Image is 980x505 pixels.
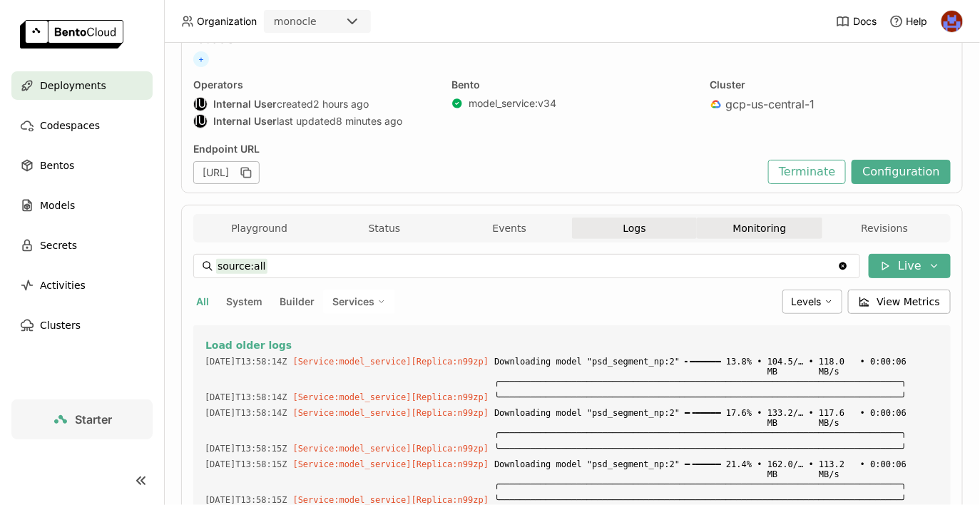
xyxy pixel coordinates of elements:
[697,218,822,239] button: Monitoring
[494,441,939,456] span: ╰──────────────────────────────────────────────────────────────────────────────╯
[193,292,212,311] button: All
[223,292,265,311] button: System
[412,392,489,402] span: [Replica:n99zp]
[412,459,489,469] span: [Replica:n99zp]
[194,98,207,111] div: IU
[193,97,434,111] div: created
[193,143,761,155] div: Endpoint URL
[494,354,939,389] span: Downloading model "psd_segment_np:2" ╸━━━━━━ 13.8% • 104.5/… • 118.0 • 0:00:06 MB MB/s ╭─────────...
[40,237,77,254] span: Secrets
[193,51,209,67] span: +
[792,295,822,308] span: Levels
[877,295,941,309] span: View Metrics
[293,459,412,469] span: [Service:model_service]
[11,191,153,220] a: Models
[205,441,287,456] span: 2025-08-10T13:58:15.004Z
[853,15,877,28] span: Docs
[205,456,287,472] span: 2025-08-10T13:58:15.004Z
[494,456,939,492] span: Downloading model "psd_segment_np:2" ━╺━━━━━ 21.4% • 162.0/… • 113.2 • 0:00:06 MB MB/s ╭─────────...
[11,71,153,100] a: Deployments
[11,399,153,439] a: Starter
[941,11,963,32] img: Noa Tavron
[848,290,951,314] button: View Metrics
[332,295,374,308] span: Services
[274,14,317,29] div: monocle
[40,317,81,334] span: Clusters
[889,14,928,29] div: Help
[313,98,369,111] span: 2 hours ago
[322,218,446,239] button: Status
[197,15,257,28] span: Organization
[11,111,153,140] a: Codespaces
[277,292,317,311] button: Builder
[11,311,153,340] a: Clusters
[469,97,556,110] a: model_service:v34
[852,160,951,184] button: Configuration
[447,218,572,239] button: Events
[293,392,412,402] span: [Service:model_service]
[40,77,106,94] span: Deployments
[837,260,849,272] svg: Clear value
[213,115,277,128] strong: Internal User
[451,78,693,91] div: Bento
[336,115,402,128] span: 8 minutes ago
[318,15,320,29] input: Selected monocle.
[822,218,947,239] button: Revisions
[205,354,287,369] span: 2025-08-10T13:58:14.497Z
[907,15,928,28] span: Help
[40,197,75,214] span: Models
[494,389,939,405] span: ╰──────────────────────────────────────────────────────────────────────────────╯
[20,20,123,49] img: logo
[205,389,287,405] span: 2025-08-10T13:58:14.751Z
[193,114,434,128] div: last updated
[412,357,489,367] span: [Replica:n99zp]
[710,78,951,91] div: Cluster
[40,157,74,174] span: Bentos
[725,97,815,111] span: gcp-us-central-1
[194,115,207,128] div: IU
[412,495,489,505] span: [Replica:n99zp]
[494,405,939,441] span: Downloading model "psd_segment_np:2" ━╺━━━━━ 17.6% • 133.2/… • 117.6 • 0:00:06 MB MB/s ╭─────────...
[412,444,489,454] span: [Replica:n99zp]
[412,408,489,418] span: [Replica:n99zp]
[782,290,842,314] div: Levels
[216,255,837,277] input: Search
[11,231,153,260] a: Secrets
[293,357,412,367] span: [Service:model_service]
[572,218,697,239] button: Logs
[197,218,322,239] button: Playground
[40,277,86,294] span: Activities
[205,405,287,421] span: 2025-08-10T13:58:14.751Z
[205,337,939,354] button: Load older logs
[836,14,877,29] a: Docs
[213,98,277,111] strong: Internal User
[293,495,412,505] span: [Service:model_service]
[869,254,951,278] button: Live
[768,160,846,184] button: Terminate
[205,339,292,352] span: Load older logs
[193,78,434,91] div: Operators
[193,97,208,111] div: Internal User
[11,151,153,180] a: Bentos
[293,408,412,418] span: [Service:model_service]
[193,161,260,184] div: [URL]
[323,290,395,314] div: Services
[75,412,112,427] span: Starter
[40,117,100,134] span: Codespaces
[293,444,412,454] span: [Service:model_service]
[11,271,153,300] a: Activities
[193,114,208,128] div: Internal User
